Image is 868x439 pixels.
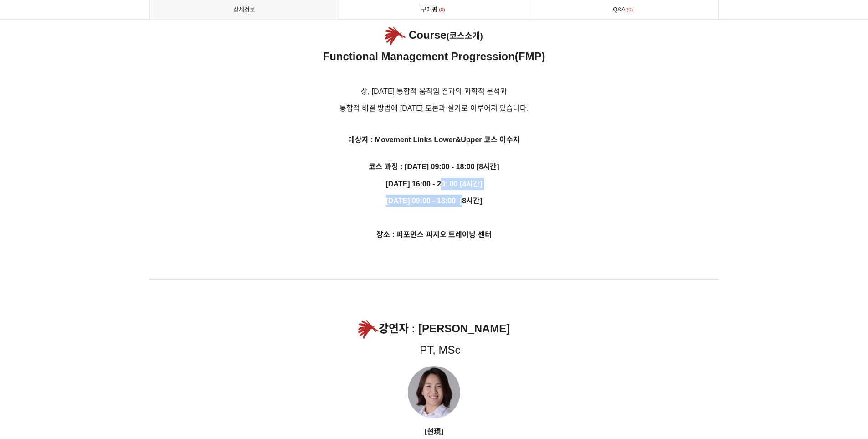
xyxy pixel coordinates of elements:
[358,320,379,339] img: 5cb662aad56b7.png
[348,136,520,144] strong: 대상자 : Movement Links Lower&Upper 코스 이수자
[386,180,483,188] strong: [DATE] 16:00 - 20: 00 [4시간]
[425,428,444,435] strong: [현現]
[409,29,447,41] span: Course
[361,88,508,95] span: 상, [DATE] 통합적 움직임 결과의 과학적 분석과
[386,197,483,205] strong: [DATE] 09:00 - 18:00 [8시간]
[447,31,449,41] span: (
[369,163,499,170] strong: 코스 과정 : [DATE] 09:00 - 18:00 [8시간]
[358,322,510,335] span: 강연자 : [PERSON_NAME]
[408,366,460,418] img: 38ae3aee9ae5a.png
[339,104,529,112] span: 통합적 해결 방법에 [DATE] 토론과 실기로 이루어져 있습니다.
[437,5,447,15] span: 0
[626,5,635,15] span: 0
[385,27,406,45] img: 5cb662aad56b7.png
[449,31,483,41] span: 코스소개)
[323,50,545,62] span: Functional Management Progression(FMP)
[376,231,492,238] strong: 장소 : 퍼포먼스 피지오 트레이닝 센터
[420,344,460,356] span: PT, MSc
